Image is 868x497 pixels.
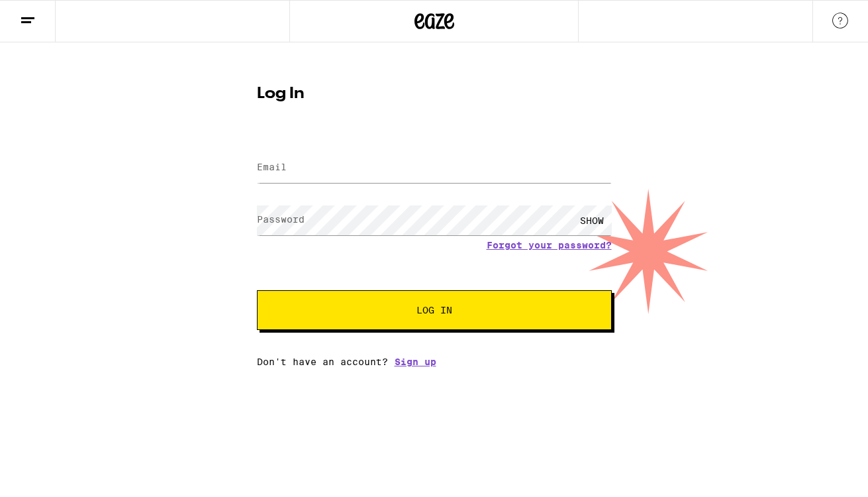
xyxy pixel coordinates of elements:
span: Log In [416,305,452,315]
button: Log In [257,290,612,330]
a: Forgot your password? [487,240,612,250]
label: Email [257,162,287,172]
a: Sign up [395,357,436,367]
div: Don't have an account? [257,357,612,367]
input: Email [257,153,612,183]
label: Password [257,214,305,225]
div: SHOW [572,205,612,235]
h1: Log In [257,86,612,102]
